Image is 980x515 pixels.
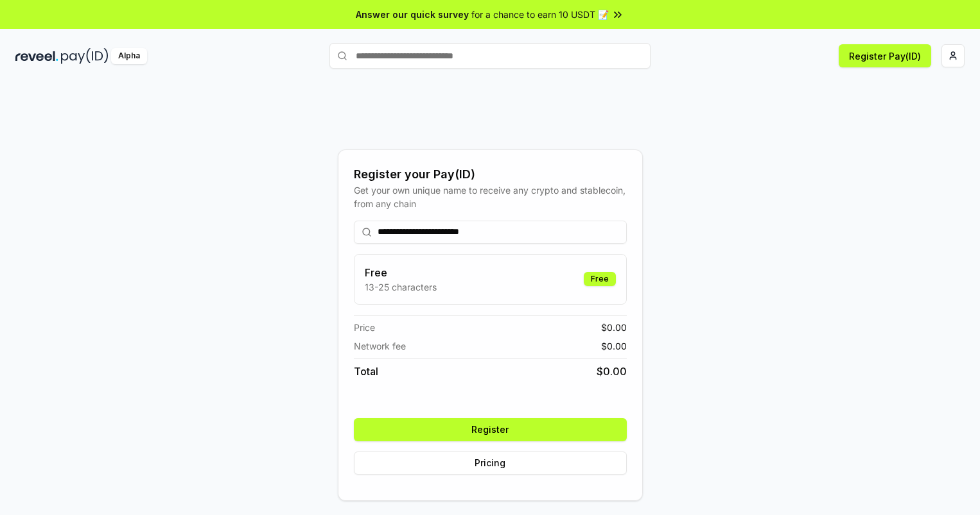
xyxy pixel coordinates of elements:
[354,183,627,210] div: Get your own unique name to receive any crypto and stablecoin, from any chain
[354,418,627,441] button: Register
[354,364,378,379] span: Total
[354,165,627,183] div: Register your Pay(ID)
[365,265,437,280] h3: Free
[354,339,406,353] span: Network fee
[584,272,616,286] div: Free
[597,364,627,379] span: $ 0.00
[354,452,627,475] button: Pricing
[471,8,609,21] span: for a chance to earn 10 USDT 📝
[601,339,627,353] span: $ 0.00
[356,8,469,21] span: Answer our quick survey
[111,48,147,64] div: Alpha
[601,321,627,334] span: $ 0.00
[354,321,375,334] span: Price
[15,48,58,64] img: reveel_dark
[839,44,931,67] button: Register Pay(ID)
[61,48,109,64] img: pay_id
[365,280,437,294] p: 13-25 characters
